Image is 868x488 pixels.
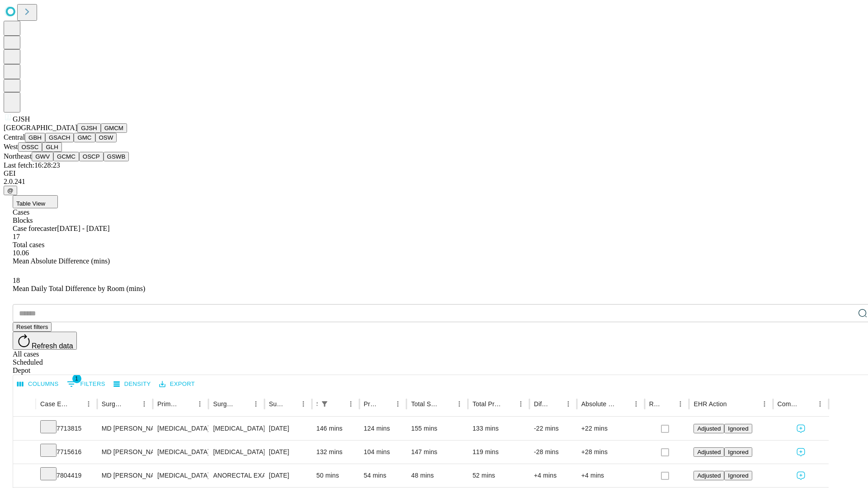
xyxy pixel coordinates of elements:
[801,398,814,410] button: Sort
[193,398,206,410] button: Menu
[630,398,642,410] button: Menu
[40,400,69,408] div: Case Epic Id
[72,374,81,383] span: 1
[13,233,20,240] span: 17
[728,472,748,479] span: Ignored
[13,332,77,350] button: Refresh data
[693,400,726,408] div: EHR Action
[269,400,283,408] div: Surgery Date
[70,398,82,410] button: Sort
[316,464,355,487] div: 50 mins
[392,398,404,410] button: Menu
[7,187,14,194] span: @
[316,400,317,408] div: Scheduled In Room Duration
[297,398,310,410] button: Menu
[534,464,572,487] div: +4 mins
[316,417,355,440] div: 146 mins
[269,417,307,440] div: [DATE]
[562,398,575,410] button: Menu
[364,464,402,487] div: 54 mins
[13,249,29,257] span: 10.06
[4,133,25,141] span: Central
[53,152,79,161] button: GCMC
[581,417,640,440] div: +22 mins
[45,133,74,142] button: GSACH
[79,152,104,161] button: OSCP
[318,398,331,410] button: Show filters
[102,417,148,440] div: MD [PERSON_NAME] E Md
[411,441,463,464] div: 147 mins
[13,195,58,208] button: Table View
[549,398,562,410] button: Sort
[4,124,77,131] span: [GEOGRAPHIC_DATA]
[16,324,48,330] span: Reset filters
[13,285,145,292] span: Mean Daily Total Difference by Room (mins)
[102,441,148,464] div: MD [PERSON_NAME] E Md
[724,424,752,433] button: Ignored
[101,123,127,133] button: GMCM
[18,421,31,437] button: Expand
[364,400,378,408] div: Predicted In Room Duration
[758,398,771,410] button: Menu
[411,400,439,408] div: Total Scheduled Duration
[32,342,73,350] span: Refresh data
[332,398,344,410] button: Sort
[724,447,752,457] button: Ignored
[318,398,331,410] div: 1 active filter
[213,464,259,487] div: ANORECTAL EXAM UNDER ANESTHESIA
[18,445,31,460] button: Expand
[13,225,57,232] span: Case forecaster
[534,441,572,464] div: -28 mins
[344,398,357,410] button: Menu
[581,464,640,487] div: +4 mins
[157,377,197,391] button: Export
[440,398,453,410] button: Sort
[125,398,138,410] button: Sort
[502,398,514,410] button: Sort
[4,143,18,150] span: West
[104,152,129,161] button: GSWB
[65,377,108,391] button: Show filters
[25,133,45,142] button: GBH
[4,152,32,160] span: Northeast
[250,398,262,410] button: Menu
[213,441,259,464] div: [MEDICAL_DATA]
[32,152,53,161] button: GWV
[472,417,525,440] div: 133 mins
[40,417,93,440] div: 7713815
[649,400,661,408] div: Resolved in EHR
[157,441,204,464] div: [MEDICAL_DATA]
[40,464,93,487] div: 7804419
[4,186,17,195] button: @
[13,241,44,249] span: Total cases
[213,400,236,408] div: Surgery Name
[40,441,93,464] div: 7715616
[4,169,864,178] div: GEI
[237,398,250,410] button: Sort
[284,398,297,410] button: Sort
[111,377,153,391] button: Density
[728,425,748,432] span: Ignored
[693,447,724,457] button: Adjusted
[472,400,501,408] div: Total Predicted Duration
[697,449,721,455] span: Adjusted
[514,398,527,410] button: Menu
[693,471,724,480] button: Adjusted
[13,277,20,284] span: 18
[213,417,259,440] div: [MEDICAL_DATA]
[157,417,204,440] div: [MEDICAL_DATA]
[13,322,52,332] button: Reset filters
[157,464,204,487] div: [MEDICAL_DATA]
[617,398,630,410] button: Sort
[728,398,741,410] button: Sort
[661,398,674,410] button: Sort
[4,178,864,186] div: 2.0.241
[693,424,724,433] button: Adjusted
[269,464,307,487] div: [DATE]
[13,257,110,265] span: Mean Absolute Difference (mins)
[82,398,95,410] button: Menu
[697,472,721,479] span: Adjusted
[411,464,463,487] div: 48 mins
[102,400,124,408] div: Surgeon Name
[18,142,42,152] button: OSSC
